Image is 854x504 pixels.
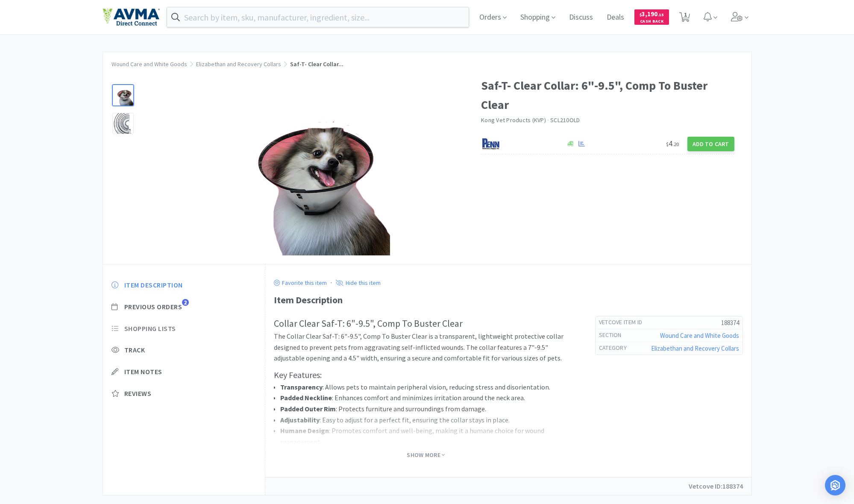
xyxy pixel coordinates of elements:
p: Favorite this item [280,279,327,287]
div: Open Intercom Messenger [825,475,845,495]
a: Discuss [566,14,596,21]
a: Deals [603,14,628,21]
h6: Category [599,344,634,352]
h3: Key Features: [274,368,578,382]
span: 4 [666,138,679,148]
span: Reviews [124,389,152,398]
li: : Enhances comfort and minimizes irritation around the neck area. [280,393,578,404]
p: The Collar Clear Saf-T: 6"-9.5", Comp To Buster Clear is a transparent, lightweight protective co... [274,331,578,364]
a: Wound Care and White Goods [112,60,187,68]
div: · [331,277,332,288]
button: Add to Cart [687,137,734,151]
h5: 188374 [649,318,739,327]
span: 3,190 [640,10,664,18]
strong: Transparency [280,383,323,391]
span: Saf-T- Clear Collar... [290,60,343,68]
a: Elizabethan and Recovery Collars [651,344,739,352]
span: Cash Back [640,19,664,25]
span: $ [640,12,642,18]
li: : Protects furniture and surroundings from damage. [280,404,578,415]
span: Track [124,346,145,355]
span: Previous Orders [124,302,182,311]
span: · [547,116,549,124]
a: Kong Vet Products (KVP) [481,116,546,124]
div: Item Description [274,293,743,308]
span: Item Notes [124,367,162,376]
h6: Vetcove Item Id [599,318,649,327]
span: $ [666,141,669,147]
span: 2 [182,299,189,306]
li: : Allows pets to maintain peripheral vision, reducing stress and disorientation. [280,382,578,393]
a: 1 [676,15,693,22]
h2: Collar Clear Saf-T: 6"-9.5", Comp To Buster Clear [274,316,578,331]
strong: Padded Outer Rim [280,404,336,413]
img: e1133ece90fa4a959c5ae41b0808c578_9.png [481,138,513,150]
a: Wound Care and White Goods [660,331,739,340]
span: Item Description [124,281,183,290]
strong: Padded Neckline [280,393,332,402]
span: . 15 [657,12,664,18]
span: SCL210OLD [550,116,580,124]
p: Hide this item [343,279,381,287]
a: $3,190.15Cash Back [634,6,669,29]
span: Shopping Lists [124,324,176,333]
span: Show More [407,451,445,459]
a: Elizabethan and Recovery Collars [196,60,281,68]
input: Search by item, sku, manufacturer, ingredient, size... [167,7,469,27]
p: Vetcove ID: 188374 [689,481,743,492]
h6: Section [599,331,628,340]
h1: Saf-T- Clear Collar: 6"-9.5", Comp To Buster Clear [481,76,734,114]
span: . 20 [672,141,679,147]
img: 5ef8153a66754620b949632c0b411621_607619.png [219,85,390,255]
img: e4e33dab9f054f5782a47901c742baa9_102.png [103,8,160,26]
